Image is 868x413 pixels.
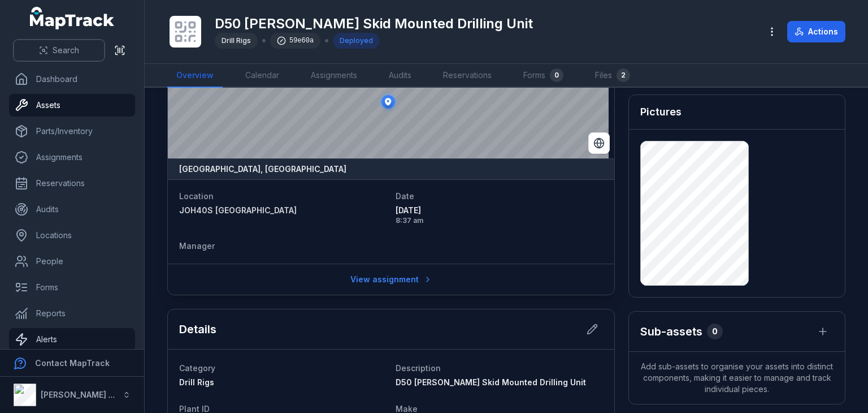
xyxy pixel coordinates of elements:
a: Reservations [9,172,135,195]
a: Forms0 [514,64,572,88]
a: Assignments [302,64,366,88]
a: Calendar [236,64,288,88]
a: Overview [167,64,223,88]
span: JOH40S [GEOGRAPHIC_DATA] [179,205,297,215]
a: Audits [9,198,135,221]
h2: Details [179,321,216,337]
span: D50 [PERSON_NAME] Skid Mounted Drilling Unit [396,377,586,387]
strong: [PERSON_NAME] Group [41,390,133,399]
a: View assignment [343,269,440,290]
span: Add sub-assets to organise your assets into distinct components, making it easier to manage and t... [629,352,845,404]
a: Dashboard [9,68,135,91]
canvas: Map [168,45,609,158]
span: Category [179,363,215,373]
span: Search [53,45,79,56]
a: Parts/Inventory [9,120,135,143]
button: Search [14,40,105,61]
div: 0 [707,324,723,339]
button: Switch to Satellite View [588,132,610,154]
span: Drill Rigs [222,36,251,45]
strong: [GEOGRAPHIC_DATA], [GEOGRAPHIC_DATA] [179,164,346,175]
span: Description [396,363,441,373]
div: Deployed [333,33,380,49]
a: Forms [9,276,135,299]
a: JOH40S [GEOGRAPHIC_DATA] [179,205,387,216]
h3: Pictures [640,104,682,120]
h2: Sub-assets [640,324,702,339]
a: Alerts [9,328,135,351]
span: Location [179,191,214,201]
h1: D50 [PERSON_NAME] Skid Mounted Drilling Unit [215,15,533,33]
a: People [9,250,135,273]
a: Locations [9,224,135,247]
div: 2 [617,68,630,82]
a: Reservations [434,64,501,88]
span: 8:37 am [396,216,603,225]
strong: Contact MapTrack [35,358,110,368]
div: 59e60a [270,33,320,49]
a: Audits [380,64,420,88]
a: Reports [9,302,135,325]
span: Manager [179,241,215,251]
time: 8/15/2025, 8:37:19 AM [396,205,603,225]
a: MapTrack [30,7,115,29]
button: Actions [787,21,845,42]
div: 0 [550,68,563,82]
span: Date [396,191,414,201]
a: Files2 [586,64,639,88]
span: [DATE] [396,205,603,216]
a: Assignments [9,146,135,169]
a: Assets [9,94,135,117]
span: Drill Rigs [179,377,214,387]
